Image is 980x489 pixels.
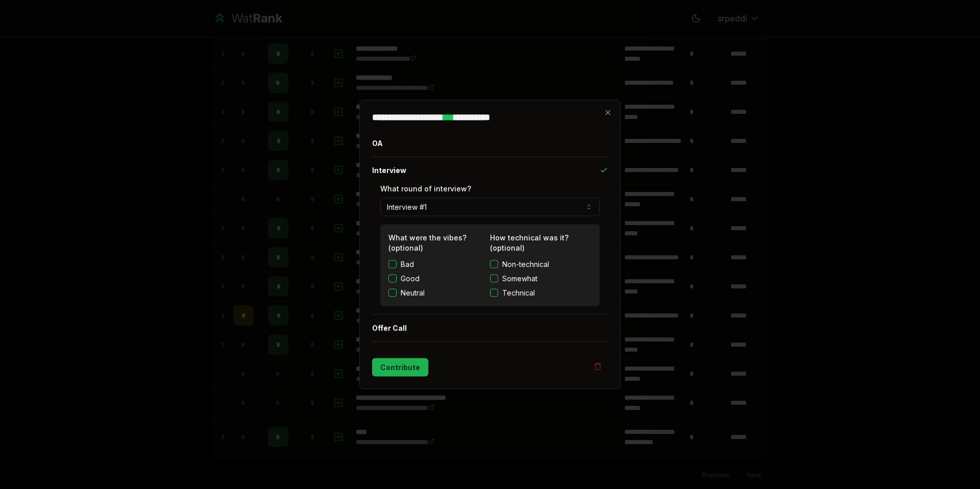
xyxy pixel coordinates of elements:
[502,259,549,270] span: Non-technical
[401,259,414,270] label: Bad
[502,274,537,284] span: Somewhat
[401,274,420,284] label: Good
[380,184,471,193] label: What round of interview?
[372,315,608,341] button: Offer Call
[401,288,425,298] label: Neutral
[502,288,535,298] span: Technical
[490,233,569,252] label: How technical was it? (optional)
[372,184,608,314] div: Interview
[490,275,498,283] button: Somewhat
[372,157,608,184] button: Interview
[372,358,428,377] button: Contribute
[490,260,498,268] button: Non-technical
[490,289,498,297] button: Technical
[388,233,467,252] label: What were the vibes? (optional)
[372,130,608,157] button: OA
